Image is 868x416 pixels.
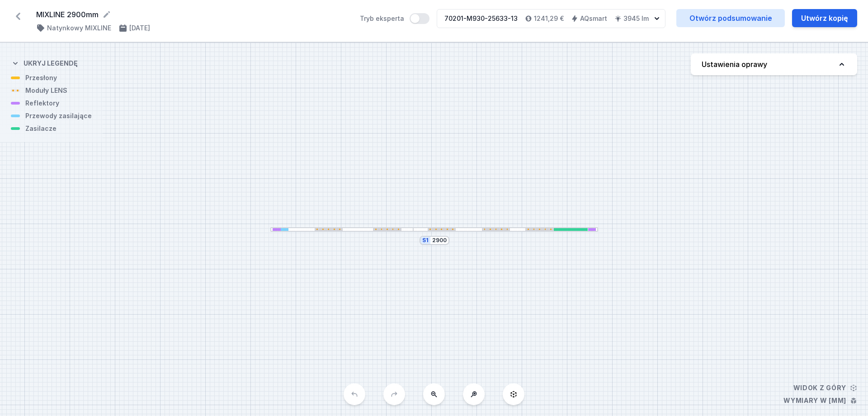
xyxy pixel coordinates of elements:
[580,14,607,23] h4: AQsmart
[360,13,429,24] label: Tryb eksperta
[702,59,767,70] h4: Ustawienia oprawy
[47,24,111,33] h4: Natynkowy MIXLINE
[410,13,429,24] button: Tryb eksperta
[36,9,349,20] form: MIXLINE 2900mm
[691,53,857,75] button: Ustawienia oprawy
[623,14,649,23] h4: 3945 lm
[24,59,78,68] h4: Ukryj legendę
[129,24,150,33] h4: [DATE]
[534,14,564,23] h4: 1241,29 €
[444,14,518,23] div: 70201-M930-25633-13
[792,9,857,27] button: Utwórz kopię
[437,9,665,28] button: 70201-M930-25633-131241,29 €AQsmart3945 lm
[676,9,785,27] a: Otwórz podsumowanie
[11,52,78,73] button: Ukryj legendę
[432,237,447,244] input: Wymiar [mm]
[102,10,111,19] button: Edytuj nazwę projektu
